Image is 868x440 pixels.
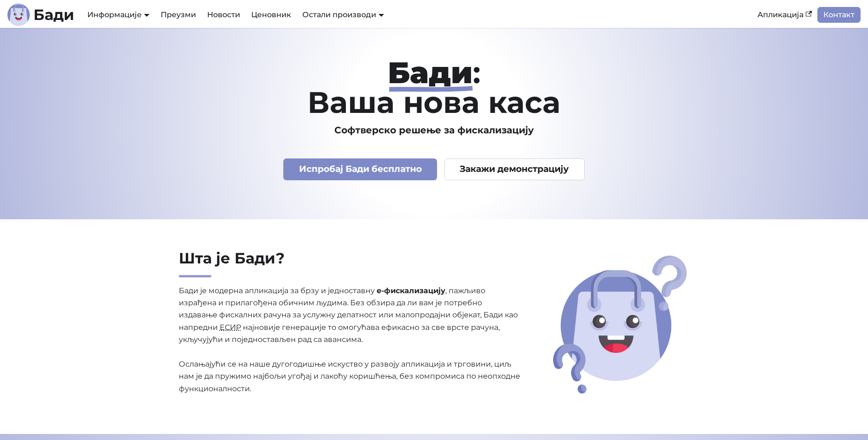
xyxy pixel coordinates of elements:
h1: : Ваша нова каса [135,58,733,117]
a: Апликација [752,7,817,23]
a: Информације [87,10,150,19]
h3: Софтверско решење за фискализацију [135,125,733,136]
a: Закажи демонстрацију [444,158,585,180]
a: ЛогоБади [7,4,74,26]
strong: е-фискализацију [377,286,445,295]
abbr: Електронски систем за издавање рачуна [220,323,241,332]
a: Остали производи [302,10,384,19]
p: Бади је модерна апликација за брзу и једноставну , пажљиво израђена и прилагођена обичним људима.... [179,285,522,395]
a: Контакт [817,7,861,23]
a: Новости [202,7,246,23]
b: Бади [33,7,74,22]
a: Испробај Бади бесплатно [283,158,437,180]
strong: Бади [388,54,473,91]
img: Лого [7,4,30,26]
img: Шта је Бади? [550,252,690,397]
h2: Шта је Бади? [179,249,522,277]
a: Преузми [155,7,202,23]
a: Ценовник [246,7,297,23]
